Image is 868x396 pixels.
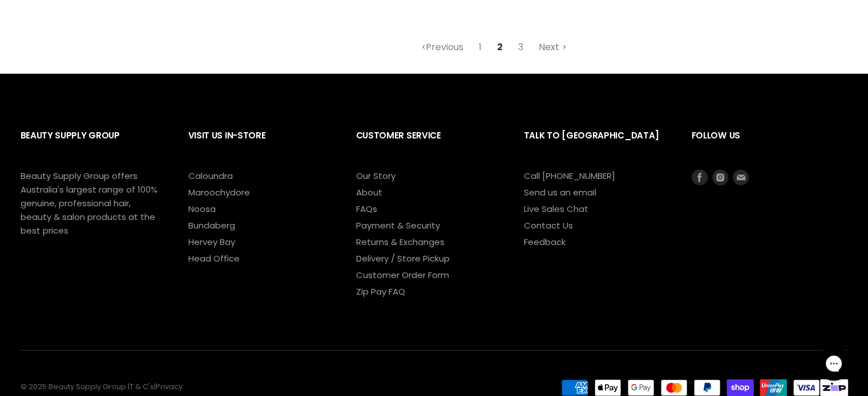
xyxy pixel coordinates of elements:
a: 1 [473,37,488,58]
a: Delivery / Store Pickup [356,252,450,264]
a: Previous [415,37,470,58]
h2: Talk to [GEOGRAPHIC_DATA] [524,121,669,169]
a: Payment & Security [356,219,440,231]
a: Zip Pay FAQ [356,285,405,297]
img: footer-tile-new.png [820,379,847,396]
a: Noosa [188,203,216,215]
a: 3 [512,37,530,58]
a: Maroochydore [188,186,250,198]
iframe: Gorgias live chat messenger [811,342,857,385]
a: Send us an email [524,186,596,198]
p: Beauty Supply Group offers Australia's largest range of 100% genuine, professional hair, beauty &... [21,169,158,238]
h2: Customer Service [356,121,501,169]
h2: Beauty Supply Group [21,121,165,169]
a: Live Sales Chat [524,203,588,215]
a: Bundaberg [188,219,235,231]
a: Contact Us [524,219,573,231]
a: Hervey Bay [188,236,235,248]
a: Our Story [356,170,395,182]
span: 2 [491,37,509,58]
a: Privacy [156,381,183,391]
a: Caloundra [188,170,233,182]
a: Customer Order Form [356,269,449,281]
a: Call [PHONE_NUMBER] [524,170,615,182]
a: About [356,186,382,198]
a: T & C's [130,381,154,391]
h2: Follow us [692,121,848,169]
a: FAQs [356,203,377,215]
h2: Visit Us In-Store [188,121,333,169]
a: Head Office [188,252,240,264]
a: Feedback [524,236,566,248]
a: Returns & Exchanges [356,236,445,248]
a: Next [532,37,573,58]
